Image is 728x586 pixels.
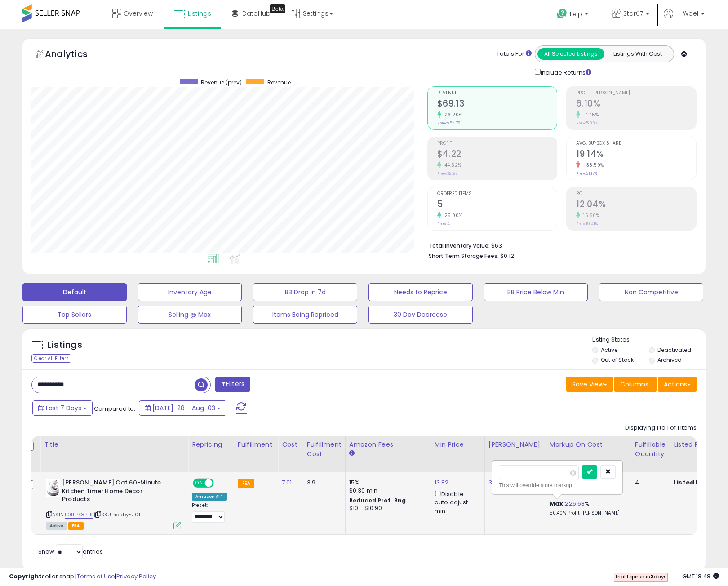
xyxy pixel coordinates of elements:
span: Hi Wael [675,9,698,18]
div: Cost [282,440,299,449]
span: Columns [620,380,648,389]
button: Needs to Reprice [368,283,473,301]
p: Listing States: [592,336,706,344]
button: Listings With Cost [604,48,671,60]
small: 26.20% [441,111,462,118]
span: ROI [576,191,696,196]
div: Amazon AI * [192,493,227,501]
button: Filters [215,377,250,392]
button: Non Competitive [599,283,703,301]
span: OFF [213,479,227,487]
label: Out of Stock [601,356,634,364]
div: [PERSON_NAME] [488,440,542,449]
div: Preset: [192,502,227,523]
span: FBA [68,522,84,530]
a: B01BPX8BLK [65,511,93,519]
div: Amazon Fees [349,440,427,449]
span: Avg. Buybox Share [576,141,696,146]
h5: Analytics [45,48,105,62]
small: Prev: $54.78 [437,120,460,126]
div: $0.30 min [349,487,424,495]
b: 3 [650,573,654,580]
span: All listings currently available for purchase on Amazon [46,522,67,530]
small: 15.66% [580,212,599,219]
span: [DATE]-28 - Aug-03 [152,404,215,413]
span: Listings [188,9,211,18]
button: 30 Day Decrease [368,306,473,324]
button: [DATE]-28 - Aug-03 [139,400,226,416]
a: Terms of Use [77,572,115,581]
b: Total Inventory Value: [429,242,490,249]
small: Prev: 5.33% [576,120,598,126]
button: BB Price Below Min [484,283,588,301]
label: Archived [657,356,682,364]
div: 15% [349,479,424,487]
h2: $4.22 [437,149,557,161]
button: Inventory Age [138,283,242,301]
i: Get Help [556,8,568,19]
div: Tooltip anchor [270,4,285,13]
small: 25.00% [441,212,462,219]
a: Privacy Policy [116,572,156,581]
button: Items Being Repriced [253,306,357,324]
span: Help [570,10,582,18]
span: Revenue [267,79,291,86]
span: Revenue [437,91,557,96]
th: The percentage added to the cost of goods (COGS) that forms the calculator for Min & Max prices. [546,436,631,472]
small: 14.45% [580,111,599,118]
button: Selling @ Max [138,306,242,324]
span: Compared to: [94,404,135,413]
span: Star67 [623,9,643,18]
a: Hi Wael [664,9,705,29]
b: Max: [550,499,565,508]
a: 13.82 [435,478,449,487]
span: Last 7 Days [46,404,81,413]
span: Profit [437,141,557,146]
h2: $69.13 [437,98,557,111]
label: Active [601,346,617,354]
div: 4 [635,479,663,487]
small: 44.52% [441,162,462,169]
img: 311RPPEvo7L._SL40_.jpg [46,479,60,497]
div: Title [44,440,184,449]
div: Clear All Filters [31,354,71,363]
h2: 19.14% [576,149,696,161]
small: Prev: 10.41% [576,221,598,226]
button: Actions [658,377,697,392]
div: Displaying 1 to 1 of 1 items [625,424,697,432]
a: 226.68 [565,499,585,508]
b: Reduced Prof. Rng. [349,497,408,504]
div: $10 - $10.90 [349,505,424,512]
h2: 5 [437,199,557,211]
span: Ordered Items [437,191,557,196]
span: Revenue (prev) [201,79,242,86]
span: Overview [124,9,153,18]
strong: Copyright [9,572,42,581]
a: 7.01 [282,478,292,487]
span: 2025-08-11 18:48 GMT [682,572,719,581]
div: ASIN: [46,479,181,528]
label: Deactivated [657,346,691,354]
span: DataHub [242,9,271,18]
div: Fulfillment [238,440,274,449]
span: Show: entries [38,547,103,556]
span: Trial Expires in days [615,573,667,580]
p: 50.40% Profit [PERSON_NAME] [550,510,624,516]
small: FBA [238,479,254,488]
b: Listed Price: [674,478,715,487]
a: 31.53 [488,478,503,487]
button: Columns [614,377,657,392]
span: ON [194,479,205,487]
div: This will override store markup [499,481,616,490]
div: Disable auto adjust min [435,489,478,515]
button: All Selected Listings [537,48,604,60]
h2: 6.10% [576,98,696,111]
small: Prev: $2.92 [437,171,458,176]
h2: 12.04% [576,199,696,211]
button: Top Sellers [22,306,127,324]
small: -38.59% [580,162,604,169]
div: 3.9 [307,479,338,487]
span: $0.12 [500,252,514,260]
div: % [550,500,624,516]
a: Help [550,1,597,29]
